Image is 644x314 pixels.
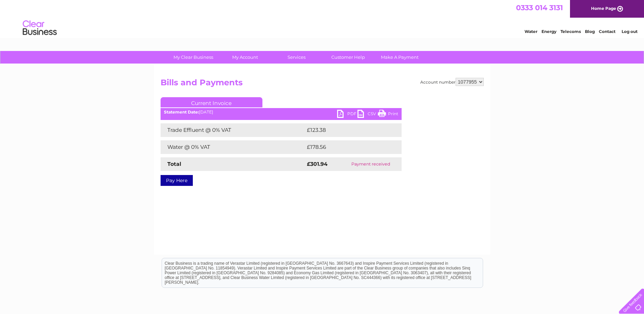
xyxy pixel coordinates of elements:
td: Trade Effluent @ 0% VAT [161,123,305,137]
td: Water @ 0% VAT [161,140,305,154]
a: Contact [599,29,615,34]
a: My Clear Business [165,51,221,64]
a: 0333 014 3131 [516,3,563,12]
td: Payment received [340,157,402,171]
a: Energy [541,29,556,34]
a: My Account [217,51,273,64]
a: CSV [357,110,378,120]
div: [DATE] [161,110,402,115]
a: Print [378,110,398,120]
a: Blog [585,29,595,34]
a: Log out [622,29,638,34]
strong: £301.94 [307,161,328,167]
a: Make A Payment [372,51,428,64]
div: Account number [420,78,484,86]
a: PDF [337,110,357,120]
a: Current Invoice [161,97,262,107]
a: Pay Here [161,175,193,186]
div: Clear Business is a trading name of Verastar Limited (registered in [GEOGRAPHIC_DATA] No. 3667643... [162,4,483,33]
b: Statement Date: [164,109,199,115]
a: Customer Help [320,51,376,64]
img: logo.png [22,18,57,38]
td: £178.56 [305,140,389,154]
a: Telecoms [560,29,581,34]
a: Services [269,51,325,64]
h2: Bills and Payments [161,78,484,91]
a: Water [525,29,537,34]
strong: Total [167,161,181,167]
td: £123.38 [305,123,389,137]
